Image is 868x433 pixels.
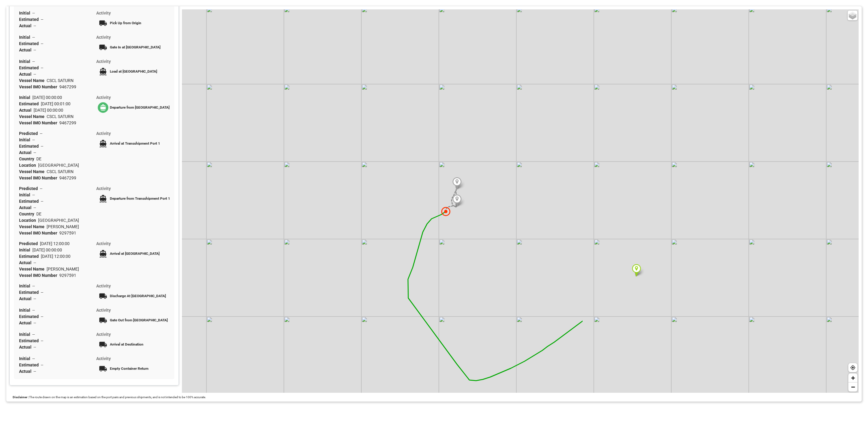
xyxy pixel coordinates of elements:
[19,314,41,319] span: Estimated
[19,169,47,174] span: Vessel Name
[19,267,47,271] span: Vessel Name
[41,314,43,319] span: --
[19,120,59,125] span: Vessel IMO Number
[19,290,41,295] span: Estimated
[34,72,36,77] span: --
[19,95,32,100] span: Initial
[59,84,76,89] span: 9467299
[110,294,166,298] span: Discharge At [GEOGRAPHIC_DATA]
[19,284,32,288] span: Initial
[19,296,34,301] span: Actual
[851,374,855,382] span: +
[40,241,70,246] span: [DATE] 12:00:00
[59,273,76,278] span: 9297591
[47,267,79,271] span: [PERSON_NAME]
[19,84,59,89] span: Vessel IMO Number
[19,186,40,191] span: Predicted
[19,332,32,337] span: Initial
[29,395,206,399] span: The route drawn on the map is an estimation based on the port pairs and previous shipments, and i...
[40,131,42,136] span: --
[32,308,35,313] span: --
[32,95,62,100] span: [DATE] 00:00:00
[34,345,36,349] span: --
[110,366,149,371] span: Empty Container Return
[96,332,111,337] span: Activity
[19,137,32,142] span: Initial
[32,59,35,64] span: --
[19,241,40,246] span: Predicted
[19,163,38,168] span: Location
[47,78,74,83] span: CSCL SATURN
[47,169,74,174] span: CSCL SATURN
[110,342,143,346] span: Arrival at Destination
[19,11,32,15] span: Initial
[41,199,43,204] span: --
[19,362,41,367] span: Estimated
[32,248,62,252] span: [DATE] 00:00:00
[59,231,76,235] span: 9297591
[19,48,34,52] span: Actual
[34,320,36,325] span: --
[32,137,35,142] span: --
[38,218,79,223] span: [GEOGRAPHIC_DATA]
[34,260,36,265] span: --
[96,131,111,136] span: Activity
[32,284,35,288] span: --
[19,273,59,278] span: Vessel IMO Number
[59,120,76,125] span: 9467299
[41,17,43,22] span: --
[19,59,32,64] span: Initial
[19,248,32,252] span: Initial
[110,141,160,146] span: Arrival at Transshipment Port 1
[110,21,141,25] span: Pick Up from Origin
[19,114,47,119] span: Vessel Name
[96,11,111,15] span: Activity
[19,150,34,155] span: Actual
[19,23,34,28] span: Actual
[848,373,857,382] a: Zoom in
[32,192,35,197] span: --
[96,35,111,40] span: Activity
[47,224,79,229] span: [PERSON_NAME]
[34,369,36,374] span: --
[19,131,40,136] span: Predicted
[19,108,34,113] span: Actual
[41,41,43,46] span: --
[19,205,34,210] span: Actual
[96,59,111,64] span: Activity
[19,199,41,204] span: Estimated
[452,195,462,207] img: Marker
[452,177,462,190] img: Marker
[19,41,41,46] span: Estimated
[19,218,38,223] span: Location
[19,35,32,40] span: Initial
[41,144,43,149] span: --
[19,101,41,106] span: Estimated
[96,284,111,288] span: Activity
[851,383,855,391] span: −
[96,308,111,313] span: Activity
[19,65,41,70] span: Estimated
[59,175,76,180] span: 9467299
[110,251,159,256] span: Arrival at [GEOGRAPHIC_DATA]
[110,196,170,201] span: Departure from Transshipment Port 1
[36,212,41,216] span: DE
[19,231,59,235] span: Vessel IMO Number
[110,105,169,110] span: Departure from [GEOGRAPHIC_DATA]
[19,175,59,180] span: Vessel IMO Number
[32,356,35,361] span: --
[34,150,36,155] span: --
[19,78,47,83] span: Vessel Name
[40,186,42,191] span: --
[19,192,32,197] span: Initial
[19,338,41,343] span: Estimated
[96,186,111,191] span: Activity
[41,101,71,106] span: [DATE] 00:01:00
[632,264,641,277] img: Marker
[110,318,168,322] span: Gate Out from [GEOGRAPHIC_DATA]
[34,108,63,113] span: [DATE] 00:00:00
[34,23,36,28] span: --
[32,332,35,337] span: --
[96,356,111,361] span: Activity
[19,320,34,325] span: Actual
